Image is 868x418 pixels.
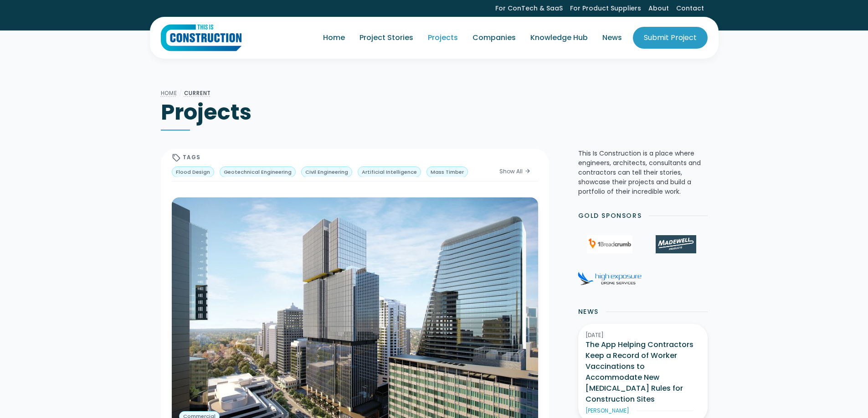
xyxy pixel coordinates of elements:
[578,211,642,221] h2: Gold Sponsors
[633,27,708,49] a: Submit Project
[161,24,241,51] a: home
[578,307,599,317] h2: News
[656,235,696,253] img: Madewell Products
[161,89,177,97] a: Home
[177,88,184,99] div: /
[172,153,181,162] div: sell
[161,24,241,51] img: This Is Construction Logo
[161,99,708,126] h1: Projects
[176,168,210,176] div: Flood Design
[586,407,629,415] div: [PERSON_NAME]
[224,168,292,176] div: Geotechnical Engineering
[523,25,595,50] a: Knowledge Hub
[586,331,700,339] div: [DATE]
[426,166,468,177] a: Mass Timber
[644,32,697,43] div: Submit Project
[305,168,348,176] div: Civil Engineering
[465,25,523,50] a: Companies
[587,235,632,253] img: 1Breadcrumb
[352,25,421,50] a: Project Stories
[172,166,214,177] a: Flood Design
[316,25,352,50] a: Home
[184,89,211,97] a: Current
[578,272,642,285] img: High Exposure
[493,166,538,177] a: Show Allarrow_forward
[595,25,629,50] a: News
[301,166,352,177] a: Civil Engineering
[220,166,296,177] a: Geotechnical Engineering
[499,167,523,176] div: Show All
[431,168,464,176] div: Mass Timber
[524,167,531,176] div: arrow_forward
[362,168,417,176] div: Artificial Intelligence
[358,166,421,177] a: Artificial Intelligence
[183,154,201,161] div: Tags
[578,149,708,196] p: This Is Construction is a place where engineers, architects, consultants and contractors can tell...
[421,25,465,50] a: Projects
[586,339,700,405] h3: The App Helping Contractors Keep a Record of Worker Vaccinations to Accommodate New [MEDICAL_DATA...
